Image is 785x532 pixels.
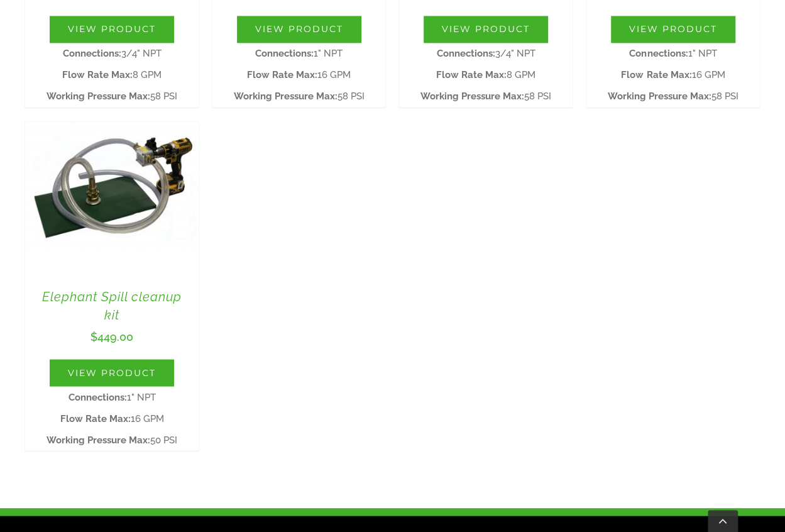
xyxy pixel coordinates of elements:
[47,91,150,102] strong: Working Pressure Max:
[69,391,156,402] span: 1" NPT
[35,287,189,324] a: Elephant Spill cleanup kit
[629,48,688,59] strong: Connections:
[420,91,551,102] span: 58 PSI
[255,48,343,59] span: 1" NPT
[50,16,174,43] a: View Product
[629,48,716,59] span: 1" NPT
[247,69,317,80] strong: Flow Rate Max:
[237,16,361,43] a: View Product
[62,69,162,80] span: 8 GPM
[234,91,338,102] strong: Working Pressure Max:
[91,330,97,343] span: $
[621,69,691,80] strong: Flow Rate Max:
[60,413,164,424] span: 16 GPM
[608,91,711,102] strong: Working Pressure Max:
[436,69,507,80] strong: Flow Rate Max:
[611,16,735,43] a: View Product
[63,48,162,59] span: 3/4" NPT
[608,91,738,102] span: 58 PSI
[247,69,351,80] span: 16 GPM
[234,91,365,102] span: 58 PSI
[63,48,121,59] strong: Connections:
[420,91,524,102] strong: Working Pressure Max:
[47,434,177,445] span: 50 PSI
[91,330,133,343] bdi: 449.00
[437,48,535,59] span: 3/4" NPT
[62,69,133,80] strong: Flow Rate Max:
[60,413,131,424] strong: Flow Rate Max:
[436,69,535,80] span: 8 GPM
[424,16,548,43] a: View Product
[47,434,150,445] strong: Working Pressure Max:
[69,391,127,402] strong: Connections:
[437,48,495,59] strong: Connections:
[50,359,174,386] a: View Product
[47,91,177,102] span: 58 PSI
[255,48,314,59] strong: Connections:
[621,69,725,80] span: 16 GPM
